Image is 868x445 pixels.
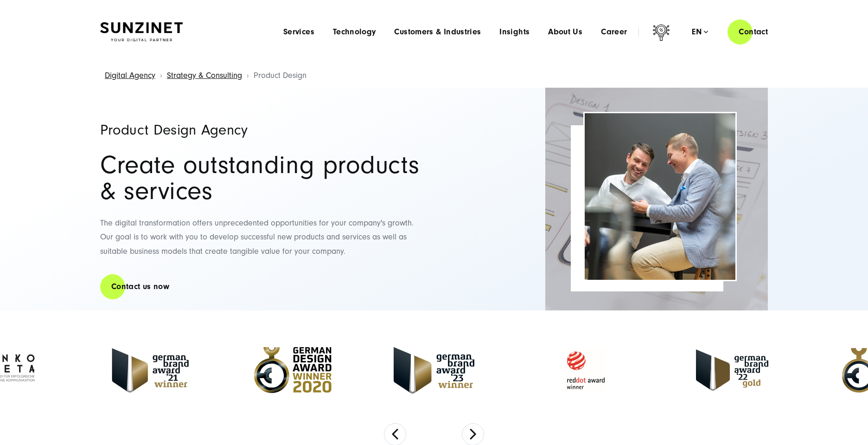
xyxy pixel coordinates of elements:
[545,88,768,310] img: Full-Service Digitalagentur SUNZINET - User Experience Design_2
[100,22,183,42] img: SUNZINET Full Service Digital Agentur
[283,27,314,37] a: Services
[536,342,634,398] img: Reddot Award Winner - Full Service Digital Agency SUNZINET
[692,27,708,37] div: en
[548,27,582,37] a: About Us
[333,27,376,37] a: Technology
[254,347,332,393] img: German Design Award Winner 2020 - Full Service Digital Agency SUNZINET
[167,71,242,80] a: Strategy & Consulting
[100,152,425,204] h2: Create outstanding products & services
[394,27,481,37] a: Customers & Industries
[728,19,779,45] a: Contact
[585,113,735,280] img: Product and service innovation Header | Two men looking cheerfully at a laptop
[499,27,530,37] a: Insights
[601,27,627,37] a: Career
[100,123,425,137] h1: Product Design Agency
[108,342,192,398] img: German Brand Award 2021 Winner -Full Service Digital Agency SUNZINET
[394,347,474,393] img: German Brand Award 2023 Winner - Full Service Digital Agency SUNZINET
[105,71,155,80] a: Digital Agency
[100,273,180,300] a: Contact us now
[100,216,425,259] p: The digital transformation offers unprecedented opportunities for your company's growth. Our goal...
[254,71,306,80] span: Product Design
[696,349,768,391] img: German Brand Award 2022 Gold Winner - Full Service Digital Agency SUNZINET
